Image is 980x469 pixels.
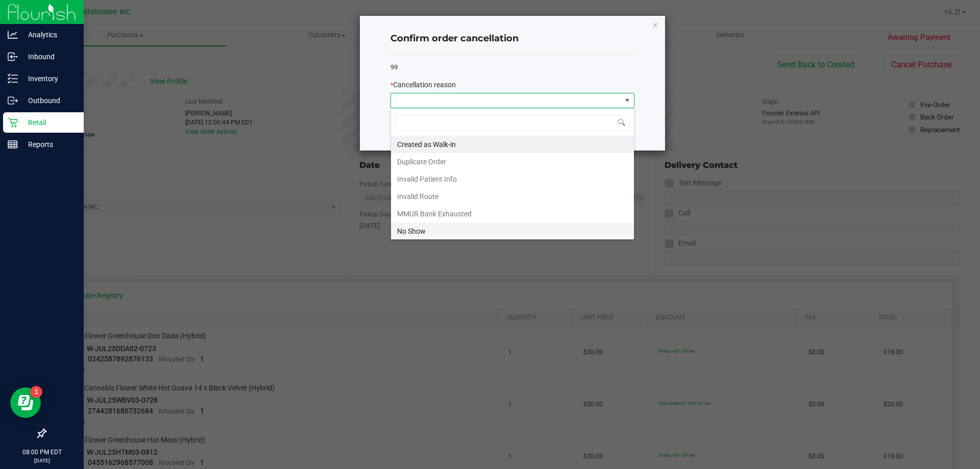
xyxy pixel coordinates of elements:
[30,386,42,398] iframe: Resource center unread badge
[652,18,659,31] button: Close
[391,136,634,153] li: Created as Walk-in
[391,153,634,170] li: Duplicate Order
[390,63,398,71] span: 99
[391,188,634,205] li: Invalid Route
[390,32,634,45] h4: Confirm order cancellation
[10,387,41,418] iframe: Resource center
[391,223,634,240] li: No Show
[391,205,634,223] li: MMUR Bank Exhausted
[391,170,634,188] li: Invalid Patient Info
[393,81,456,89] span: Cancellation reason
